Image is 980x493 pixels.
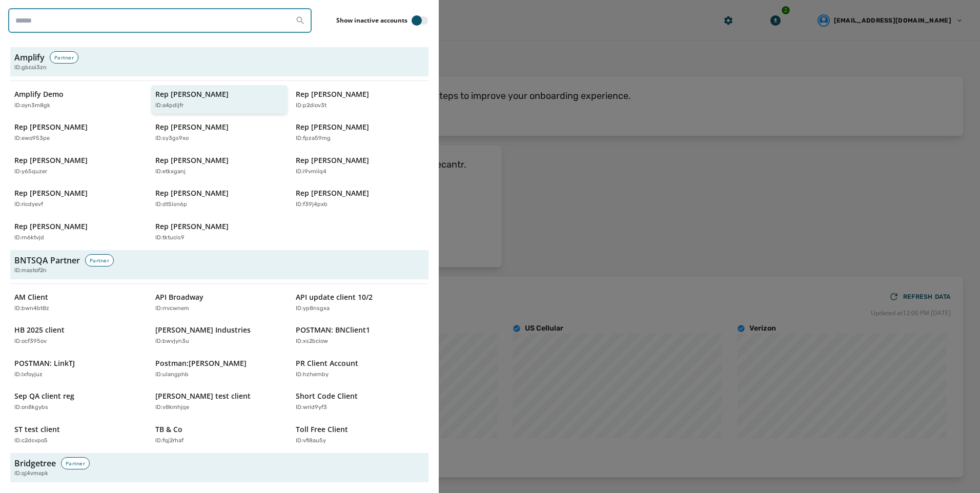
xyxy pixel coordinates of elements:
[10,420,147,449] button: ST test clientID:c2dsvpo5
[10,85,147,114] button: Amplify DemoID:oyn3m8gk
[296,134,331,143] p: ID: fpza59mg
[296,122,369,132] p: Rep [PERSON_NAME]
[151,217,288,246] button: Rep [PERSON_NAME]ID:tktucls9
[296,89,369,99] p: Rep [PERSON_NAME]
[155,221,229,232] p: Rep [PERSON_NAME]
[10,217,147,246] button: Rep [PERSON_NAME]ID:rn6ktvjd
[14,325,65,335] p: HB 2025 client
[296,403,327,412] p: ID: wrid9yf3
[14,424,60,435] p: ST test client
[14,122,88,132] p: Rep [PERSON_NAME]
[14,188,88,198] p: Rep [PERSON_NAME]
[296,200,328,209] p: ID: f39j4pxb
[10,184,147,213] button: Rep [PERSON_NAME]ID:ricdyevf
[155,391,251,401] p: [PERSON_NAME] test client
[155,371,189,379] p: ID: ulangphb
[151,420,288,449] button: TB & CoID:fqj2rhaf
[14,64,47,72] span: ID: gbcoi3zn
[155,437,183,445] p: ID: fqj2rhaf
[10,321,147,350] button: HB 2025 clientID:ocf395ov
[151,354,288,383] button: Postman:[PERSON_NAME]ID:ulangphb
[296,325,370,335] p: POSTMAN: BNClient1
[10,288,147,317] button: AM ClientID:bwn4bt8z
[14,337,47,346] p: ID: ocf395ov
[155,122,229,132] p: Rep [PERSON_NAME]
[14,134,50,143] p: ID: ewo953pe
[155,325,251,335] p: [PERSON_NAME] Industries
[10,453,428,482] button: BridgetreePartnerID:qj4vmopk
[14,266,47,275] span: ID: mastof2n
[155,337,189,346] p: ID: bwvjyn3u
[292,420,428,449] button: Toll Free ClientID:vfi8au5y
[155,304,189,313] p: ID: rrvcwnem
[292,85,428,114] button: Rep [PERSON_NAME]ID:p2diov3t
[151,184,288,213] button: Rep [PERSON_NAME]ID:dt5isn6p
[155,424,182,435] p: TB & Co
[296,437,326,445] p: ID: vfi8au5y
[151,85,288,114] button: Rep [PERSON_NAME]ID:a4pdijfr
[296,304,330,313] p: ID: yp8nsgxa
[14,371,43,379] p: ID: lxfoyjuz
[292,151,428,180] button: Rep [PERSON_NAME]ID:i9vmilq4
[292,354,428,383] button: PR Client AccountID:hzhernby
[296,371,329,379] p: ID: hzhernby
[14,101,50,110] p: ID: oyn3m8gk
[296,168,326,176] p: ID: i9vmilq4
[14,168,47,176] p: ID: y65quzer
[292,321,428,350] button: POSTMAN: BNClient1ID:xs2bciow
[292,288,428,317] button: API update client 10/2ID:yp8nsgxa
[14,51,45,64] h3: Amplify
[10,47,428,76] button: AmplifyPartnerID:gbcoi3zn
[10,118,147,147] button: Rep [PERSON_NAME]ID:ewo953pe
[14,457,56,469] h3: Bridgetree
[292,184,428,213] button: Rep [PERSON_NAME]ID:f39j4pxb
[155,168,186,176] p: ID: etkxganj
[50,51,78,64] div: Partner
[336,16,407,25] label: Show inactive accounts
[10,151,147,180] button: Rep [PERSON_NAME]ID:y65quzer
[14,358,75,368] p: POSTMAN: LinkTJ
[155,188,229,198] p: Rep [PERSON_NAME]
[155,89,229,99] p: Rep [PERSON_NAME]
[151,387,288,416] button: [PERSON_NAME] test clientID:v8kmhjqe
[14,221,88,232] p: Rep [PERSON_NAME]
[155,101,183,110] p: ID: a4pdijfr
[14,89,64,99] p: Amplify Demo
[296,188,369,198] p: Rep [PERSON_NAME]
[85,254,114,266] div: Partner
[14,254,80,266] h3: BNTSQA Partner
[151,151,288,180] button: Rep [PERSON_NAME]ID:etkxganj
[292,387,428,416] button: Short Code ClientID:wrid9yf3
[292,118,428,147] button: Rep [PERSON_NAME]ID:fpza59mg
[155,234,185,242] p: ID: tktucls9
[61,457,90,469] div: Partner
[14,304,49,313] p: ID: bwn4bt8z
[155,200,187,209] p: ID: dt5isn6p
[296,424,348,435] p: Toll Free Client
[296,292,373,302] p: API update client 10/2
[296,101,326,110] p: ID: p2diov3t
[14,403,48,412] p: ID: on8kgybs
[14,234,44,242] p: ID: rn6ktvjd
[296,391,358,401] p: Short Code Client
[14,437,48,445] p: ID: c2dsvpo5
[14,200,43,209] p: ID: ricdyevf
[14,292,48,302] p: AM Client
[14,155,88,166] p: Rep [PERSON_NAME]
[10,387,147,416] button: Sep QA client regID:on8kgybs
[296,155,369,166] p: Rep [PERSON_NAME]
[151,321,288,350] button: [PERSON_NAME] IndustriesID:bwvjyn3u
[14,469,48,478] span: ID: qj4vmopk
[296,337,328,346] p: ID: xs2bciow
[151,118,288,147] button: Rep [PERSON_NAME]ID:sy3gs9xo
[155,403,189,412] p: ID: v8kmhjqe
[296,358,358,368] p: PR Client Account
[155,134,189,143] p: ID: sy3gs9xo
[155,358,247,368] p: Postman:[PERSON_NAME]
[10,354,147,383] button: POSTMAN: LinkTJID:lxfoyjuz
[14,391,74,401] p: Sep QA client reg
[155,155,229,166] p: Rep [PERSON_NAME]
[10,250,428,279] button: BNTSQA PartnerPartnerID:mastof2n
[155,292,203,302] p: API Broadway
[151,288,288,317] button: API BroadwayID:rrvcwnem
